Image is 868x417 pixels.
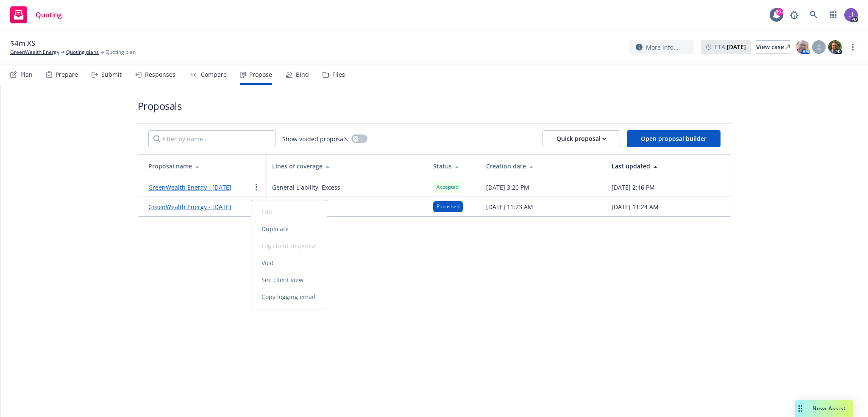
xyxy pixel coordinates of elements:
[828,40,842,54] img: photo
[20,71,33,78] div: Plan
[251,208,283,216] span: Edit
[776,8,783,16] div: 99+
[646,43,679,52] span: More info...
[629,40,694,54] button: More info...
[332,71,345,78] div: Files
[272,183,340,192] span: General Liability, Excess
[148,130,275,147] input: Filter by name...
[10,48,59,56] a: GreenWealth Energy
[727,43,746,51] strong: [DATE]
[201,71,227,78] div: Compare
[10,38,35,48] span: $4m XS
[251,225,299,233] span: Duplicate
[433,162,473,171] div: Status
[848,42,858,52] a: more
[486,162,598,171] div: Creation date
[556,131,606,147] div: Quick proposal
[786,6,803,23] a: Report a Bug
[148,203,231,211] a: GreenWealth Energy - [DATE]
[486,183,529,192] span: [DATE] 3:20 PM
[756,40,790,54] a: View case
[106,48,136,56] span: Quoting plan
[138,99,731,113] h1: Proposals
[812,405,846,412] span: Nova Assist
[251,242,327,250] span: Log client response
[612,202,659,211] span: [DATE] 11:24 AM
[251,259,284,267] span: Void
[627,130,721,147] button: Open proposal builder
[282,134,348,143] span: Show voided proposals
[36,11,62,18] span: Quoting
[251,182,262,192] a: more
[272,162,420,171] div: Lines of coverage
[756,41,790,53] div: View case
[437,183,459,191] span: Accepted
[795,400,853,417] button: Nova Assist
[844,8,858,22] img: photo
[805,6,822,23] a: Search
[796,40,810,54] img: photo
[251,293,325,301] span: Copy logging email
[251,276,314,284] span: See client view
[641,134,707,143] span: Open proposal builder
[7,3,65,27] a: Quoting
[66,48,99,56] a: Quoting plans
[795,400,806,417] div: Drag to move
[542,130,620,147] button: Quick proposal
[486,202,533,211] span: [DATE] 11:23 AM
[612,162,723,171] div: Last updated
[145,71,175,78] div: Responses
[612,183,655,192] span: [DATE] 2:16 PM
[715,42,746,51] span: ETA :
[101,71,122,78] div: Submit
[296,71,309,78] div: Bind
[249,71,272,78] div: Propose
[56,71,78,78] div: Prepare
[148,162,259,171] div: Proposal name
[437,203,459,210] span: Published
[825,6,842,23] a: Switch app
[148,183,231,191] a: GreenWealth Energy - [DATE]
